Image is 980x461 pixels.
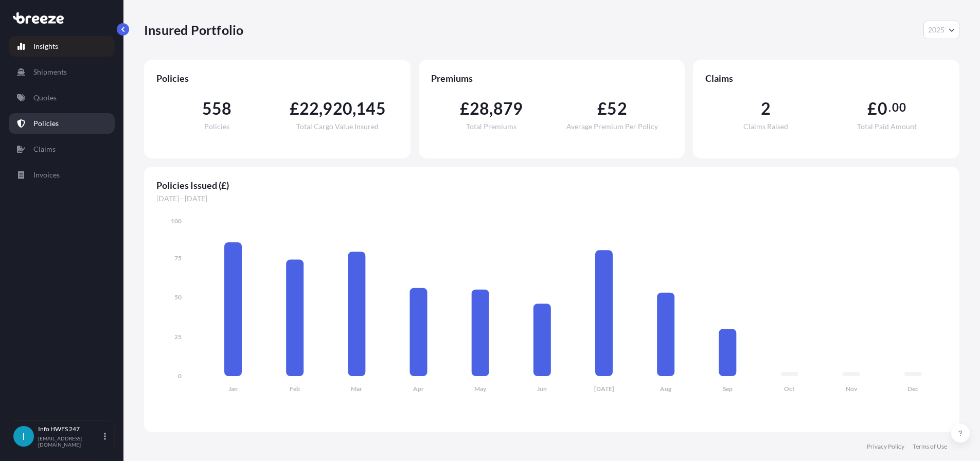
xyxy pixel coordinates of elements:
[178,372,182,380] tspan: 0
[460,100,470,117] span: £
[878,100,887,117] span: 0
[323,100,352,117] span: 920
[356,100,386,117] span: 145
[743,123,788,130] span: Claims Raised
[660,385,672,393] tspan: Aug
[857,123,917,130] span: Total Paid Amount
[202,100,232,117] span: 558
[9,87,115,108] a: Quotes
[9,139,115,159] a: Claims
[296,123,379,130] span: Total Cargo Value Insured
[174,254,182,262] tspan: 75
[290,100,299,117] span: £
[761,100,771,117] span: 2
[319,100,323,117] span: ,
[144,22,243,38] p: Insured Portfolio
[156,179,947,191] span: Policies Issued (£)
[33,170,60,180] p: Invoices
[723,385,733,393] tspan: Sep
[156,193,947,204] span: [DATE] - [DATE]
[33,93,57,103] p: Quotes
[171,217,182,225] tspan: 100
[594,385,614,393] tspan: [DATE]
[566,123,658,130] span: Average Premium Per Policy
[888,103,891,112] span: .
[784,385,795,393] tspan: Oct
[9,36,115,57] a: Insights
[928,25,945,35] span: 2025
[431,72,673,84] span: Premiums
[174,333,182,341] tspan: 25
[33,41,58,51] p: Insights
[174,293,182,301] tspan: 50
[9,113,115,134] a: Policies
[22,431,25,441] span: I
[38,435,102,448] p: [EMAIL_ADDRESS][DOMAIN_NAME]
[493,100,523,117] span: 879
[413,385,424,393] tspan: Apr
[290,385,300,393] tspan: Feb
[204,123,229,130] span: Policies
[299,100,319,117] span: 22
[9,62,115,82] a: Shipments
[537,385,547,393] tspan: Jun
[228,385,238,393] tspan: Jan
[867,442,904,451] a: Privacy Policy
[846,385,858,393] tspan: Nov
[352,100,356,117] span: ,
[597,100,607,117] span: £
[607,100,627,117] span: 52
[38,425,102,433] p: Info HWFS 247
[705,72,947,84] span: Claims
[470,100,489,117] span: 28
[33,118,59,129] p: Policies
[9,165,115,185] a: Invoices
[33,144,56,154] p: Claims
[907,385,918,393] tspan: Dec
[913,442,947,451] a: Terms of Use
[923,21,959,39] button: Year Selector
[489,100,493,117] span: ,
[351,385,362,393] tspan: Mar
[867,100,877,117] span: £
[892,103,905,112] span: 00
[156,72,398,84] span: Policies
[466,123,516,130] span: Total Premiums
[474,385,487,393] tspan: May
[33,67,67,77] p: Shipments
